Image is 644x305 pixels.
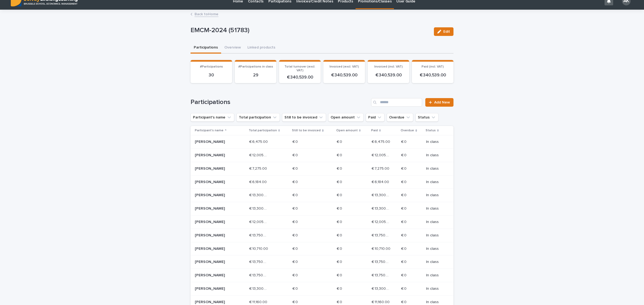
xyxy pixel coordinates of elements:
p: € 7,275.00 [372,165,390,171]
span: #Participations [200,65,223,68]
button: Linked products [244,42,279,54]
button: Overdue [387,113,413,122]
p: € 6,184.00 [372,179,390,184]
p: € 13,300.00 [249,192,269,198]
p: € 0 [401,205,408,211]
tr: [PERSON_NAME]€ 12,005.00€ 12,005.00 € 0€ 0 € 0€ 0 € 12,005.00€ 12,005.00 € 0€ 0 In class [191,148,453,162]
p: Overdue [401,128,414,133]
tr: [PERSON_NAME]€ 13,300.00€ 13,300.00 € 0€ 0 € 0€ 0 € 13,300.00€ 13,300.00 € 0€ 0 In class [191,189,453,202]
p: [PERSON_NAME] [195,233,233,238]
p: € 340,539.00 [415,73,450,78]
p: [PERSON_NAME] [195,260,233,264]
p: € 12,005.00 [372,219,392,224]
p: € 340,539.00 [371,73,406,78]
p: € 0 [292,152,299,158]
p: € 0 [401,285,408,291]
tr: [PERSON_NAME]€ 7,275.00€ 7,275.00 € 0€ 0 € 0€ 0 € 7,275.00€ 7,275.00 € 0€ 0 In class [191,162,453,175]
p: € 6,184.00 [249,179,268,184]
p: € 13,750.00 [372,259,392,264]
p: € 0 [401,246,408,251]
p: [PERSON_NAME] [195,273,233,278]
p: € 13,750.00 [249,259,269,264]
p: 30 [194,73,229,78]
tr: [PERSON_NAME]€ 6,184.00€ 6,184.00 € 0€ 0 € 0€ 0 € 6,184.00€ 6,184.00 € 0€ 0 In class [191,175,453,189]
button: Paid [366,113,385,122]
p: € 0 [292,219,299,224]
p: € 6,475.00 [249,139,269,144]
p: In class [426,206,445,211]
tr: [PERSON_NAME]€ 6,475.00€ 6,475.00 € 0€ 0 € 0€ 0 € 6,475.00€ 6,475.00 € 0€ 0 In class [191,135,453,149]
p: In class [426,153,445,158]
p: € 340,539.00 [282,75,317,80]
button: Open amount [328,113,364,122]
p: € 11,160.00 [372,299,391,304]
p: € 13,300.00 [372,192,392,198]
p: € 13,750.00 [372,232,392,238]
p: € 0 [337,179,343,184]
p: € 0 [292,232,299,238]
p: € 0 [401,272,408,278]
button: Status [415,113,438,122]
p: In class [426,233,445,238]
p: € 0 [401,152,408,158]
p: € 0 [337,272,343,278]
p: € 13,750.00 [249,232,269,238]
p: In class [426,166,445,171]
span: Total turnover (excl. VAT) [284,65,315,72]
p: [PERSON_NAME] [195,193,233,198]
p: € 0 [337,246,343,251]
p: In class [426,287,445,291]
tr: [PERSON_NAME]€ 12,005.00€ 12,005.00 € 0€ 0 € 0€ 0 € 12,005.00€ 12,005.00 € 0€ 0 In class [191,215,453,229]
p: € 340,539.00 [327,73,362,78]
tr: [PERSON_NAME]€ 13,750.00€ 13,750.00 € 0€ 0 € 0€ 0 € 13,750.00€ 13,750.00 € 0€ 0 In class [191,229,453,242]
p: In class [426,260,445,264]
p: € 0 [292,205,299,211]
p: € 12,005.00 [372,152,392,158]
p: € 0 [337,285,343,291]
p: € 0 [337,152,343,158]
p: € 0 [292,246,299,251]
p: € 0 [337,259,343,264]
p: [PERSON_NAME] [195,220,233,224]
p: € 0 [401,179,408,184]
p: In class [426,273,445,278]
span: Add New [434,101,450,104]
p: In class [426,140,445,144]
p: Open amount [336,128,358,133]
p: € 0 [292,192,299,198]
p: € 0 [337,299,343,304]
p: € 10,710.00 [249,246,269,251]
h1: Participations [191,98,369,106]
p: € 0 [401,192,408,198]
tr: [PERSON_NAME]€ 13,300.00€ 13,300.00 € 0€ 0 € 0€ 0 € 13,300.00€ 13,300.00 € 0€ 0 In class [191,282,453,295]
p: [PERSON_NAME] [195,247,233,251]
p: € 0 [292,272,299,278]
p: € 12,005.00 [249,219,269,224]
a: Back toHome [195,11,218,17]
p: [PERSON_NAME] [195,140,233,144]
p: € 0 [337,139,343,144]
p: [PERSON_NAME] [195,300,233,304]
p: Still to be invoiced [292,128,321,133]
p: € 0 [337,232,343,238]
p: [PERSON_NAME] [195,180,233,184]
p: Total participation [249,128,277,133]
p: € 13,300.00 [249,285,269,291]
p: In class [426,300,445,304]
p: € 12,005.00 [249,152,269,158]
tr: [PERSON_NAME]€ 10,710.00€ 10,710.00 € 0€ 0 € 0€ 0 € 10,710.00€ 10,710.00 € 0€ 0 In class [191,242,453,255]
tr: [PERSON_NAME]€ 13,750.00€ 13,750.00 € 0€ 0 € 0€ 0 € 13,750.00€ 13,750.00 € 0€ 0 In class [191,255,453,269]
button: Still to be invoiced [282,113,326,122]
p: In class [426,193,445,198]
p: Participant's name [195,128,224,133]
p: € 0 [401,259,408,264]
p: € 7,275.00 [249,165,268,171]
p: € 0 [292,259,299,264]
p: € 0 [292,165,299,171]
p: € 11,160.00 [249,299,268,304]
p: € 13,300.00 [249,205,269,211]
p: In class [426,180,445,184]
p: € 0 [401,219,408,224]
span: Edit [443,30,450,34]
p: In class [426,247,445,251]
